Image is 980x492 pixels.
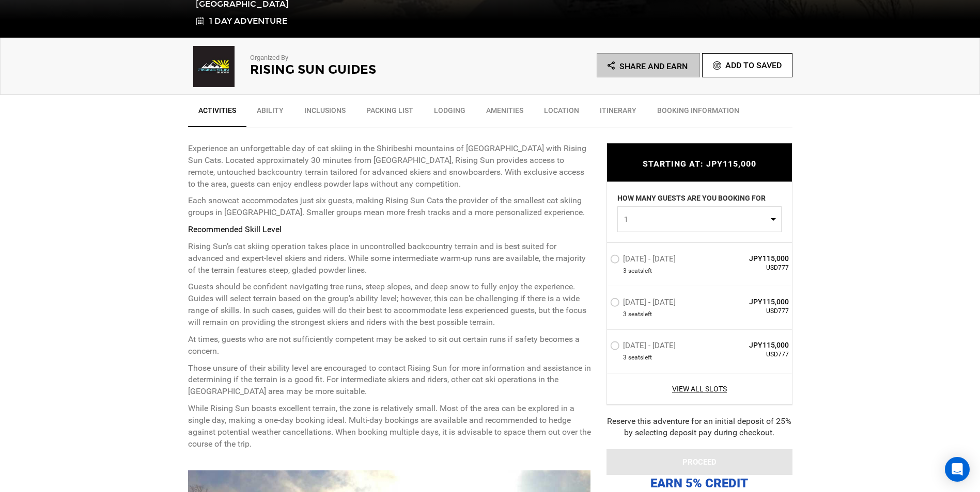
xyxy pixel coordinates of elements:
a: Location [534,100,589,126]
a: BOOKING INFORMATION [647,100,750,126]
span: 1 Day Adventure [209,15,287,27]
div: Reserve this adventure for an initial deposit of 25% by selecting deposit pay during checkout. [606,416,792,439]
span: STARTING AT: JPY115,000 [643,159,756,169]
span: s [640,310,643,319]
a: Activities [188,100,246,127]
p: At times, guests who are not sufficiently competent may be asked to sit out certain runs if safet... [188,334,591,357]
h2: Rising Sun Guides [250,63,462,76]
a: Itinerary [589,100,647,126]
p: Experience an unforgettable day of cat skiing in the Shiribeshi mountains of [GEOGRAPHIC_DATA] wi... [188,143,591,190]
span: USD777 [714,307,789,316]
a: Ability [246,100,294,126]
span: 3 [623,267,627,275]
p: Rising Sun’s cat skiing operation takes place in uncontrolled backcountry terrain and is best sui... [188,241,591,276]
a: Amenities [476,100,534,126]
a: Lodging [424,100,476,126]
strong: Recommended Skill Level [188,224,282,234]
span: seat left [628,310,652,319]
span: s [640,354,643,363]
label: [DATE] - [DATE] [610,254,678,267]
button: PROCEED [606,449,792,475]
span: USD777 [714,264,789,272]
span: 3 [623,354,627,363]
span: s [640,267,643,275]
p: Each snowcat accommodates just six guests, making Rising Sun Cats the provider of the smallest ca... [188,195,591,219]
span: 1 [624,214,768,224]
label: [DATE] - [DATE] [610,298,678,310]
a: Inclusions [294,100,356,126]
span: JPY115,000 [714,253,789,264]
img: b42dc30c5a3f3bbb55c67b877aded823.png [188,46,240,87]
span: Add To Saved [725,60,782,70]
label: HOW MANY GUESTS ARE YOU BOOKING FOR [617,193,766,206]
div: Open Intercom Messenger [945,457,970,482]
span: seat left [628,354,652,363]
a: View All Slots [610,384,789,394]
p: Guests should be confident navigating tree runs, steep slopes, and deep snow to fully enjoy the e... [188,281,591,328]
a: Packing List [356,100,424,126]
span: USD777 [714,351,789,359]
p: While Rising Sun boasts excellent terrain, the zone is relatively small. Most of the area can be ... [188,403,591,450]
span: seat left [628,267,652,275]
p: Organized By [250,53,462,63]
span: 3 [623,310,627,319]
label: [DATE] - [DATE] [610,341,678,354]
p: Those unsure of their ability level are encouraged to contact Rising Sun for more information and... [188,363,591,398]
span: JPY115,000 [714,340,789,351]
span: JPY115,000 [714,297,789,307]
button: 1 [617,206,782,232]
